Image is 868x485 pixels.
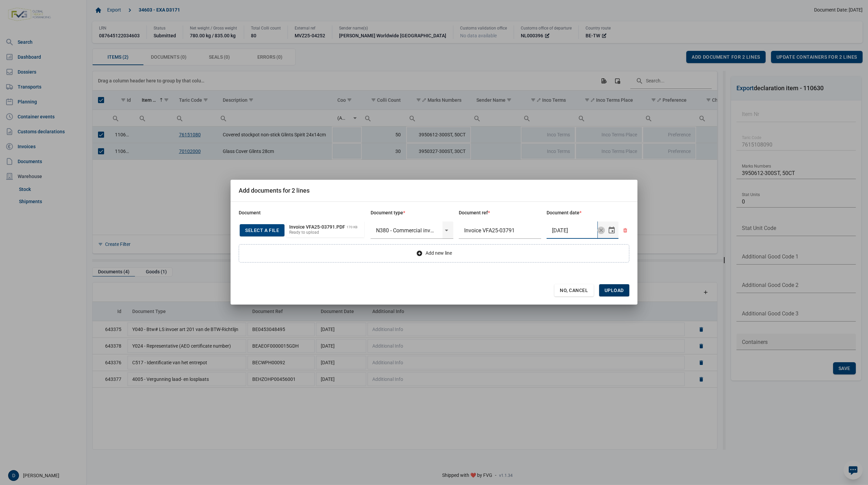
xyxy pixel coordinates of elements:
[442,221,451,239] div: Select
[347,225,357,231] div: 170 KB
[459,210,541,216] div: Document ref
[371,210,453,216] div: Document type
[240,224,284,236] div: Select a file
[239,210,365,216] div: Document
[245,228,279,233] span: Select a file
[371,221,442,239] input: Document type
[554,284,594,296] div: No, Cancel
[599,284,629,296] div: Upload
[608,221,616,239] div: Select
[289,225,345,231] div: Invoice VFA25-03791.PDF
[560,288,588,293] span: No, Cancel
[239,244,629,263] div: Add new line
[239,187,310,194] div: Add documents for 2 lines
[547,221,597,239] input: Document date
[289,230,319,236] div: Ready to upload
[605,288,624,293] span: Upload
[459,221,541,239] input: Document ref
[547,210,629,216] div: Document date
